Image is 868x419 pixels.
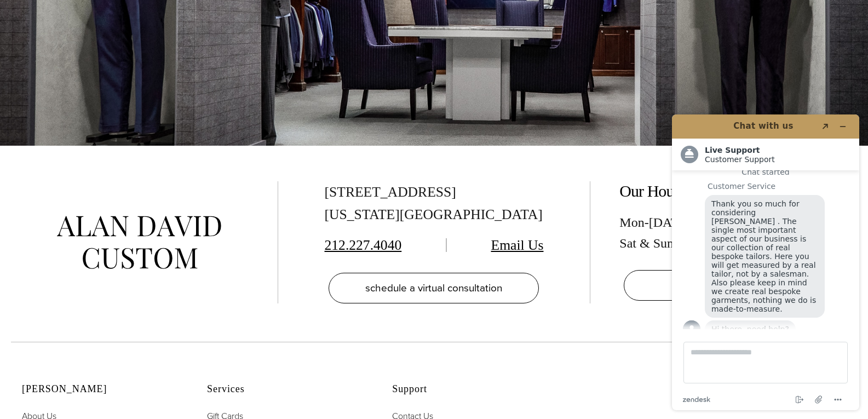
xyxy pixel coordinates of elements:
[57,216,221,269] img: alan david custom
[329,273,539,303] a: schedule a virtual consultation
[619,181,838,201] h2: Our Hours
[663,106,868,419] iframe: Find more information here
[392,383,550,395] h2: Support
[365,280,502,296] span: schedule a virtual consultation
[324,237,401,253] a: 212.227.4040
[624,270,834,301] a: book an appointment
[324,181,543,226] div: [STREET_ADDRESS] [US_STATE][GEOGRAPHIC_DATA]
[619,212,838,254] div: Mon-[DATE] 10am-7pm Sat & Sun 10am-6pm
[207,383,365,395] h2: Services
[24,8,47,18] span: Chat
[491,237,544,253] a: Email Us
[22,383,180,395] h2: [PERSON_NAME]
